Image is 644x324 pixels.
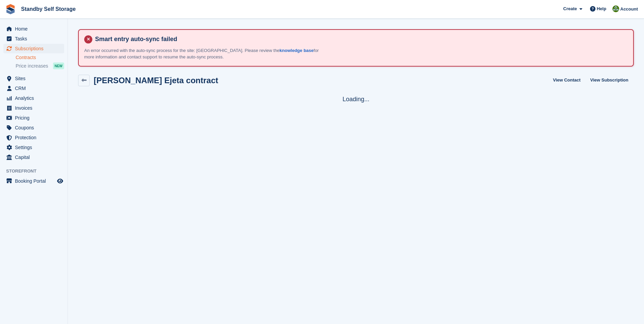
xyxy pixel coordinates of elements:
[3,152,64,162] a: menu
[16,63,48,69] span: Price increases
[15,133,56,142] span: Protection
[15,74,56,83] span: Sites
[588,75,631,86] a: View Subscription
[18,3,78,15] a: Standby Self Storage
[3,24,64,34] a: menu
[15,103,56,113] span: Invoices
[15,113,56,123] span: Pricing
[15,143,56,152] span: Settings
[16,62,64,70] a: Price increases NEW
[3,74,64,83] a: menu
[15,93,56,103] span: Analytics
[620,6,638,13] span: Account
[92,35,628,43] h4: Smart entry auto-sync failed
[3,113,64,123] a: menu
[597,5,606,12] span: Help
[15,176,56,186] span: Booking Portal
[15,44,56,53] span: Subscriptions
[3,176,64,186] a: menu
[16,54,64,61] a: Contracts
[3,84,64,93] a: menu
[15,152,56,162] span: Capital
[6,168,68,175] span: Storefront
[15,34,56,43] span: Tasks
[78,94,634,104] div: Loading...
[612,5,619,12] img: Steve Hambridge
[15,84,56,93] span: CRM
[3,34,64,43] a: menu
[5,4,16,14] img: stora-icon-8386f47178a22dfd0bd8f6a31ec36ba5ce8667c1dd55bd0f319d3a0aa187defe.svg
[279,48,313,53] a: knowledge base
[550,75,583,86] a: View Contact
[3,133,64,142] a: menu
[563,5,577,12] span: Create
[84,47,322,60] p: An error occurred with the auto-sync process for the site: [GEOGRAPHIC_DATA]. Please review the f...
[3,143,64,152] a: menu
[56,177,64,185] a: Preview store
[3,44,64,53] a: menu
[15,24,56,34] span: Home
[15,123,56,132] span: Coupons
[94,76,218,85] h2: [PERSON_NAME] Ejeta contract
[3,123,64,132] a: menu
[3,93,64,103] a: menu
[53,62,64,69] div: NEW
[3,103,64,113] a: menu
